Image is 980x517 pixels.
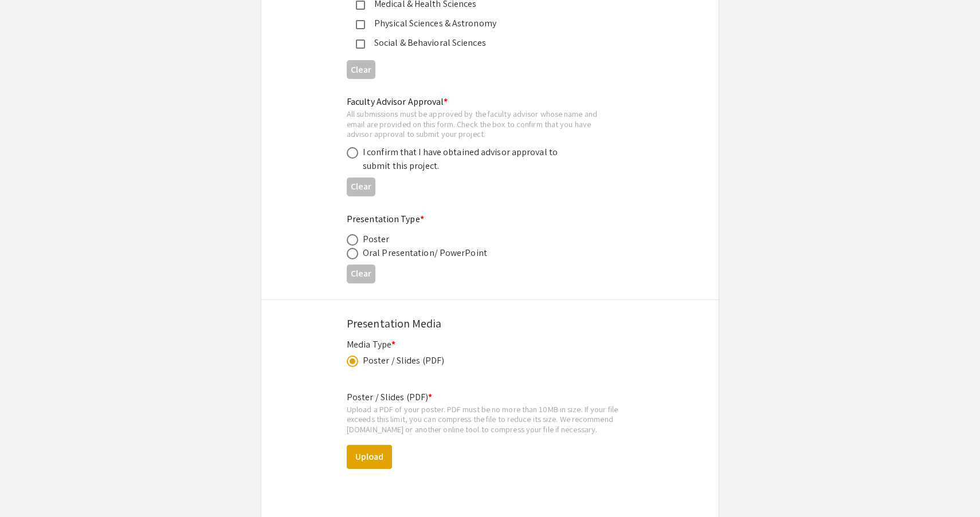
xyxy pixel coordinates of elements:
[347,391,432,403] mat-label: Poster / Slides (PDF)
[347,265,375,283] button: Clear
[347,96,448,108] mat-label: Faculty Advisor Approval
[363,145,563,173] div: I confirm that I have obtained advisor approval to submit this project.
[365,17,606,30] div: Physical Sciences & Astronomy
[9,465,49,508] iframe: Chat
[347,109,615,139] div: All submissions must be approved by the faculty advisor whose name and email are provided on this...
[347,213,424,225] mat-label: Presentation Type
[347,445,392,469] button: Upload
[347,177,375,196] button: Clear
[363,246,487,260] div: Oral Presentation/ PowerPoint
[347,60,375,79] button: Clear
[347,338,395,350] mat-label: Media Type
[347,315,633,332] div: Presentation Media
[363,354,444,368] div: Poster / Slides (PDF)
[363,232,390,246] div: Poster
[347,404,633,435] div: Upload a PDF of your poster. PDF must be no more than 10MB in size. If your file exceeds this lim...
[365,36,606,50] div: Social & Behavioral Sciences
